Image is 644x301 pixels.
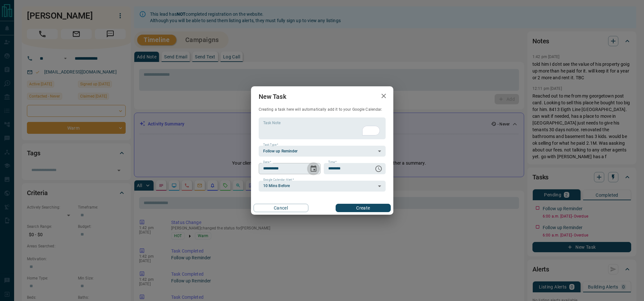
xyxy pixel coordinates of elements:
[263,120,381,137] textarea: To enrich screen reader interactions, please activate Accessibility in Grammarly extension settings
[251,86,294,107] h2: New Task
[259,181,386,192] div: 10 Mins Before
[254,204,308,212] button: Cancel
[263,143,278,147] label: Task Type
[336,204,390,212] button: Create
[259,146,386,157] div: Follow up Reminder
[263,160,271,164] label: Date
[372,162,385,175] button: Choose time, selected time is 6:00 AM
[259,107,386,112] p: Creating a task here will automatically add it to your Google Calendar.
[263,178,294,182] label: Google Calendar Alert
[328,160,337,164] label: Time
[307,162,320,175] button: Choose date, selected date is Aug 13, 2025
